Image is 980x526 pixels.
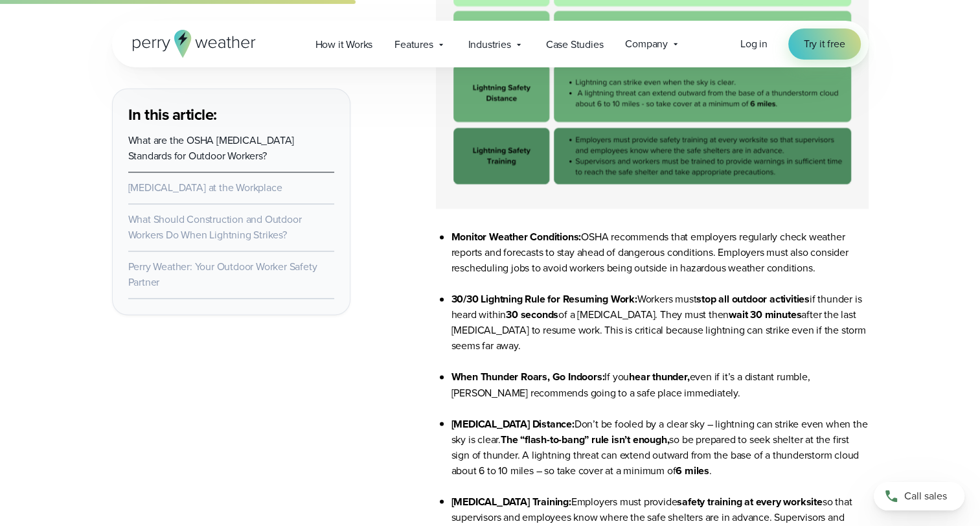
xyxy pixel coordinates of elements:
[740,36,768,52] a: Log in
[625,36,668,52] span: Company
[451,229,582,244] strong: Monitor Weather Conditions:
[506,307,558,322] strong: 30 seconds
[546,37,604,52] span: Case Studies
[451,292,637,306] strong: 30/30 Lightning Rule for Resuming Work:
[696,292,810,306] strong: stop all outdoor activities
[468,37,511,52] span: Industries
[451,229,869,292] li: OSHA recommends that employers regularly check weather reports and forecasts to stay ahead of dan...
[128,259,317,290] a: Perry Weather: Your Outdoor Worker Safety Partner
[394,37,433,52] span: Features
[128,104,334,125] h3: In this article:
[451,369,869,416] li: If you even if it’s a distant rumble, [PERSON_NAME] recommends going to a safe place immediately.
[304,31,384,58] a: How it Works
[788,29,861,60] a: Try it free
[451,416,869,494] li: Don’t be fooled by a clear sky – lightning can strike even when the sky is clear. so be prepared ...
[740,36,768,51] span: Log in
[128,212,302,242] a: What Should Construction and Outdoor Workers Do When Lightning Strikes?
[677,494,822,509] strong: safety training at every worksite
[451,369,605,384] strong: When Thunder Roars, Go Indoors:
[804,36,845,52] span: Try it free
[535,31,615,58] a: Case Studies
[451,292,869,369] li: Workers must if thunder is heard within of a [MEDICAL_DATA]. They must then after the last [MEDIC...
[904,488,947,504] span: Call sales
[629,369,689,384] strong: hear thunder,
[676,463,709,477] strong: 6 miles
[451,416,575,431] strong: [MEDICAL_DATA] Distance:
[451,494,571,509] strong: [MEDICAL_DATA] Training:
[315,37,373,52] span: How it Works
[874,482,964,510] a: Call sales
[501,431,669,446] strong: The “flash-to-bang” rule isn’t enough,
[128,180,282,195] a: [MEDICAL_DATA] at the Workplace
[729,307,801,322] strong: wait 30 minutes
[128,133,295,163] a: What are the OSHA [MEDICAL_DATA] Standards for Outdoor Workers?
